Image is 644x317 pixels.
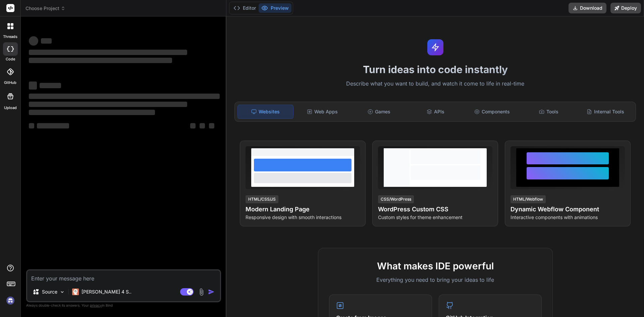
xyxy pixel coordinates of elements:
h4: Modern Landing Page [246,205,360,214]
h4: Dynamic Webflow Component [511,205,625,214]
img: signin [5,295,16,306]
span: ‌ [29,102,187,107]
span: ‌ [41,38,52,44]
button: Preview [259,3,291,13]
span: ‌ [29,58,172,63]
label: code [6,56,15,62]
span: ‌ [40,83,61,88]
button: Download [569,3,606,13]
span: ‌ [190,123,196,128]
span: ‌ [29,50,187,55]
p: Describe what you want to build, and watch it come to life in real-time [230,80,640,88]
p: Interactive components with animations [511,214,625,221]
div: Internal Tools [578,105,633,119]
span: Choose Project [25,5,65,12]
h4: WordPress Custom CSS [378,205,492,214]
span: ‌ [29,82,37,90]
div: HTML/CSS/JS [246,195,278,203]
span: ‌ [29,123,34,128]
span: ‌ [29,110,155,115]
button: Deploy [610,3,641,13]
p: [PERSON_NAME] 4 S.. [82,288,131,295]
label: threads [3,34,17,40]
p: Responsive design with smooth interactions [246,214,360,221]
img: attachment [198,288,205,296]
div: Games [352,105,407,119]
p: Everything you need to bring your ideas to life [329,276,542,284]
span: ‌ [209,123,214,128]
div: Web Apps [295,105,350,119]
div: HTML/Webflow [511,195,546,203]
img: icon [208,288,215,295]
label: GitHub [4,80,16,86]
p: Always double-check its answers. Your in Bind [26,302,221,309]
label: Upload [4,105,17,111]
h2: What makes IDE powerful [329,259,542,273]
img: Claude 4 Sonnet [72,288,79,295]
span: ‌ [200,123,205,128]
div: APIs [408,105,463,119]
p: Source [42,288,57,295]
p: Custom styles for theme enhancement [378,214,492,221]
span: ‌ [37,123,69,128]
h1: Turn ideas into code instantly [230,63,640,75]
img: Pick Models [59,289,65,295]
button: Editor [231,3,259,13]
div: Websites [237,105,293,119]
span: privacy [90,303,102,307]
span: ‌ [29,94,220,99]
div: Components [465,105,520,119]
div: CSS/WordPress [378,195,414,203]
span: ‌ [29,36,38,46]
div: Tools [521,105,577,119]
